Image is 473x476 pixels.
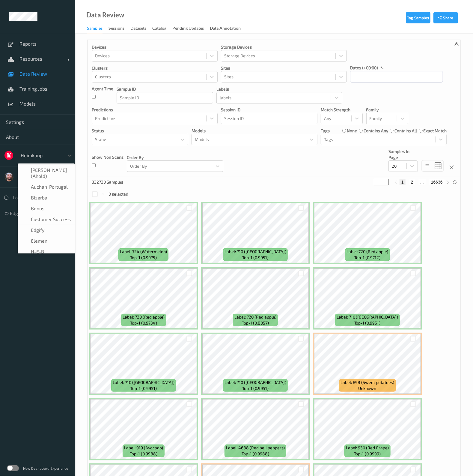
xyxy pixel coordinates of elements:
span: Label: 710 ([GEOGRAPHIC_DATA]) [225,249,286,255]
button: Tag Samples [406,12,430,23]
p: Models [192,128,317,134]
div: Pending Updates [172,25,204,33]
span: top-1 (0.9951) [242,255,269,261]
a: Pending Updates [172,24,210,33]
p: Show Non Scans [92,154,123,160]
button: 16636 [429,179,445,185]
p: Match Strength [321,107,363,113]
div: Samples [87,25,103,33]
button: 2 [409,179,415,185]
span: Label: 919 (Avocado) [124,445,163,451]
button: ... [418,179,426,185]
span: top-1 (0.9988) [242,451,269,457]
label: none [347,128,357,134]
span: top-1 (0.9988) [130,451,157,457]
span: top-1 (0.8057) [242,320,269,326]
label: contains all [394,128,417,134]
span: Label: 720 (Red apple) [123,314,165,320]
span: top-1 (0.9734) [130,320,157,326]
span: Label: 710 ([GEOGRAPHIC_DATA]) [113,379,174,385]
a: Samples [87,24,109,33]
span: Label: 930 (Red Grape) [346,445,389,451]
span: top-1 (0.9951) [354,320,381,326]
p: Sites [221,65,347,71]
div: Sessions [109,25,124,33]
a: Datasets [130,24,152,33]
p: Clusters [92,65,218,71]
span: unknown [358,385,376,391]
span: top-1 (0.9951) [130,385,157,391]
button: 1 [400,179,406,185]
span: Label: 4688 (Red bell peppers) [226,445,285,451]
p: 332720 Samples [92,179,137,185]
p: Session ID [221,107,317,113]
label: exact match [423,128,447,134]
span: top-1 (0.9975) [130,255,157,261]
p: 0 selected [109,191,129,197]
a: Data Annotation [210,24,247,33]
a: Catalog [152,24,172,33]
div: Data Review [86,12,124,18]
div: Catalog [152,25,166,33]
p: Storage Devices [221,44,347,50]
p: Tags [321,128,330,134]
p: Agent Time [92,86,113,92]
p: Family [366,107,408,113]
span: Label: 720 (Red apple) [234,314,276,320]
p: Order By [127,154,223,160]
p: Samples In Page [388,148,418,160]
div: Data Annotation [210,25,241,33]
p: Status [92,128,188,134]
span: top-1 (0.9951) [242,385,269,391]
span: Label: 710 ([GEOGRAPHIC_DATA]) [337,314,398,320]
a: Sessions [109,24,130,33]
p: Devices [92,44,218,50]
div: Datasets [130,25,146,33]
span: Label: 898 (Sweet potatoes) [341,379,394,385]
p: labels [216,86,342,92]
span: top-1 (0.9999) [354,451,381,457]
p: Predictions [92,107,218,113]
span: Label: 724 (Watermelon) [120,249,167,255]
p: dates (+00:00) [350,65,378,71]
span: top-1 (0.9712) [354,255,380,261]
button: Share [433,12,458,23]
label: contains any [364,128,388,134]
p: Sample ID [117,86,213,92]
span: Label: 710 ([GEOGRAPHIC_DATA]) [225,379,286,385]
span: Label: 720 (Red apple) [347,249,388,255]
